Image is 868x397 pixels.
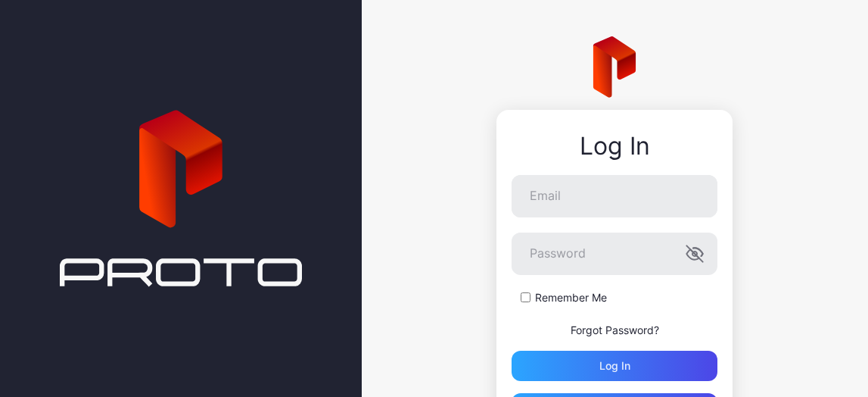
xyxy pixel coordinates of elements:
label: Remember Me [535,290,607,305]
button: Password [686,245,704,263]
button: Log in [512,351,717,381]
a: Forgot Password? [571,324,659,336]
input: Password [512,233,717,275]
div: Log In [512,133,717,160]
input: Email [512,175,717,217]
div: Log in [599,360,630,372]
